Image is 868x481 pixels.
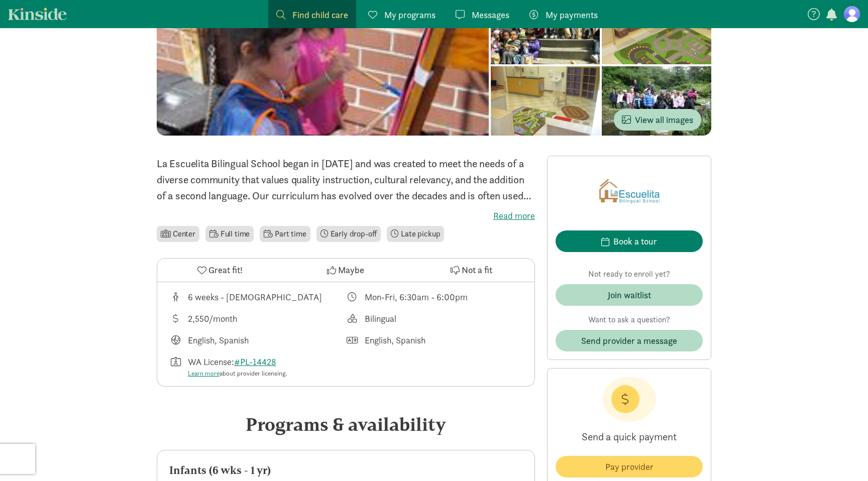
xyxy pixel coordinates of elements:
[605,460,654,473] span: Pay provider
[169,312,346,325] div: Average tuition for this program
[234,356,276,368] a: #PL-14428
[346,290,523,304] div: Class schedule
[409,259,534,282] button: Not a fit
[613,234,657,248] div: Book a tour
[8,8,67,20] a: Kinside
[614,109,701,131] button: View all images
[365,333,425,347] div: English, Spanish
[157,210,535,222] label: Read more
[556,314,703,326] p: Want to ask a question?
[346,312,523,325] div: This provider's education philosophy
[292,8,348,22] span: Find child care
[157,411,535,438] div: Programs & availability
[556,330,703,351] button: Send provider a message
[157,226,199,242] li: Center
[546,8,598,22] span: My payments
[188,369,287,379] div: about provider licensing.
[169,355,346,379] div: License number
[169,333,346,347] div: Languages taught
[599,164,660,218] img: Provider logo
[556,284,703,306] button: Join waitlist
[157,156,535,204] p: La Escuelita Bilingual School began in [DATE] and was created to meet the needs of a diverse comm...
[205,226,254,242] li: Full time
[169,290,346,304] div: Age range for children that this provider cares for
[346,333,523,347] div: Languages spoken
[169,462,522,478] div: Infants (6 wks - 1 yr)
[316,226,381,242] li: Early drop-off
[581,334,677,347] span: Send provider a message
[556,422,703,452] p: Send a quick payment
[608,288,651,302] div: Join waitlist
[462,263,492,277] span: Not a fit
[283,259,408,282] button: Maybe
[387,226,444,242] li: Late pickup
[622,113,693,127] span: View all images
[365,290,468,304] div: Mon-Fri, 6:30am - 6:00pm
[338,263,364,277] span: Maybe
[472,8,509,22] span: Messages
[384,8,436,22] span: My programs
[188,333,249,347] div: English, Spanish
[157,259,283,282] button: Great fit!
[365,312,396,325] div: Bilingual
[260,226,310,242] li: Part time
[188,355,287,379] div: WA License:
[188,290,322,304] div: 6 weeks - [DEMOGRAPHIC_DATA]
[188,312,237,325] div: 2,550/month
[556,268,703,280] p: Not ready to enroll yet?
[556,230,703,252] button: Book a tour
[208,263,243,277] span: Great fit!
[188,369,220,378] a: Learn more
